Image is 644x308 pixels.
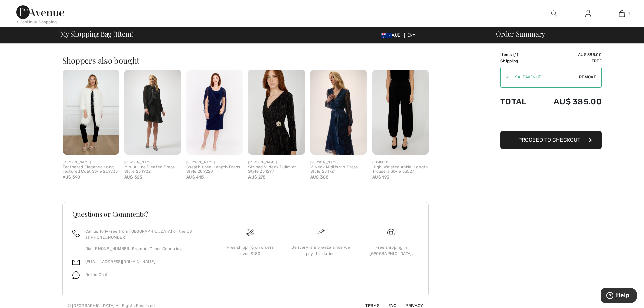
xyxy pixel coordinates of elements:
[515,52,517,57] span: 1
[85,259,156,264] a: [EMAIL_ADDRESS][DOMAIN_NAME]
[500,113,602,128] iframe: PayPal
[310,70,367,155] img: V-Neck Midi Wrap Dress Style 254721
[85,246,207,252] p: Dial [PHONE_NUMBER] From All Other Countries
[63,165,119,174] div: Feathered Elegance Long Textured Coat Style 259733
[310,160,367,165] div: [PERSON_NAME]
[380,303,396,308] a: FAQ
[186,70,243,155] img: Sheath Knee-Length Dress Style 209228
[536,58,602,64] td: Free
[124,175,142,180] span: AU$ 325
[310,165,367,174] div: V-Neck Midi Wrap Dress Style 254721
[579,74,596,80] span: Remove
[124,70,181,155] img: Mini A-line Pleated Dress Style 254902
[115,29,118,38] span: 1
[124,165,181,174] div: Mini A-line Pleated Dress Style 254902
[551,9,557,18] img: search the website
[488,30,640,37] div: Order Summary
[248,160,305,165] div: [PERSON_NAME]
[500,90,536,113] td: Total
[509,67,579,87] input: Promo code
[372,70,429,155] img: High-Waisted Ankle-Length Trousers Style 33527
[60,30,134,37] span: My Shopping Bag ( Item)
[601,288,637,305] iframe: Opens a widget where you can find more information
[500,131,602,149] button: Proceed to Checkout
[317,229,325,236] img: Delivery is a breeze since we pay the duties!
[16,5,64,19] img: 1ère Avenue
[186,160,243,165] div: [PERSON_NAME]
[72,230,80,237] img: call
[500,52,536,58] td: Items ( )
[72,211,419,217] h3: Questions or Comments?
[63,70,119,155] img: Feathered Elegance Long Textured Coat Style 259733
[372,165,429,174] div: High-Waisted Ankle-Length Trousers Style 33527
[619,9,625,18] img: My Bag
[387,229,395,236] img: Free shipping on orders over $180
[248,70,305,155] img: Striped V-Neck Pullover Style 254297
[248,165,305,174] div: Striped V-Neck Pullover Style 254297
[372,160,429,165] div: COMPLI K
[89,235,126,240] a: [PHONE_NUMBER]
[310,175,328,180] span: AU$ 385
[63,160,119,165] div: [PERSON_NAME]
[72,271,80,279] img: chat
[16,19,57,25] div: < Continue Shopping
[186,175,204,180] span: AU$ 415
[220,244,280,257] div: Free shipping on orders over $180
[536,52,602,58] td: AU$ 385.00
[246,229,254,236] img: Free shipping on orders over $180
[605,9,638,18] a: 1
[85,272,108,277] span: Online Chat
[628,10,630,17] span: 1
[580,9,596,18] a: Sign In
[407,33,416,38] span: EN
[124,160,181,165] div: [PERSON_NAME]
[501,74,509,80] div: ✔
[248,175,265,180] span: AU$ 275
[357,303,379,308] a: Terms
[381,33,392,38] img: Australian Dollar
[361,244,421,257] div: Free shipping in [GEOGRAPHIC_DATA].
[85,228,207,240] p: Call us Toll-Free from [GEOGRAPHIC_DATA] or the US at
[518,137,580,143] span: Proceed to Checkout
[63,175,80,180] span: AU$ 390
[536,90,602,113] td: AU$ 385.00
[381,33,403,38] span: AUD
[372,175,389,180] span: AU$ 193
[62,56,434,64] h2: Shoppers also bought
[500,58,536,64] td: Shipping
[397,303,423,308] a: Privacy
[72,259,80,266] img: email
[186,165,243,174] div: Sheath Knee-Length Dress Style 209228
[585,9,591,18] img: My Info
[291,244,351,257] div: Delivery is a breeze since we pay the duties!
